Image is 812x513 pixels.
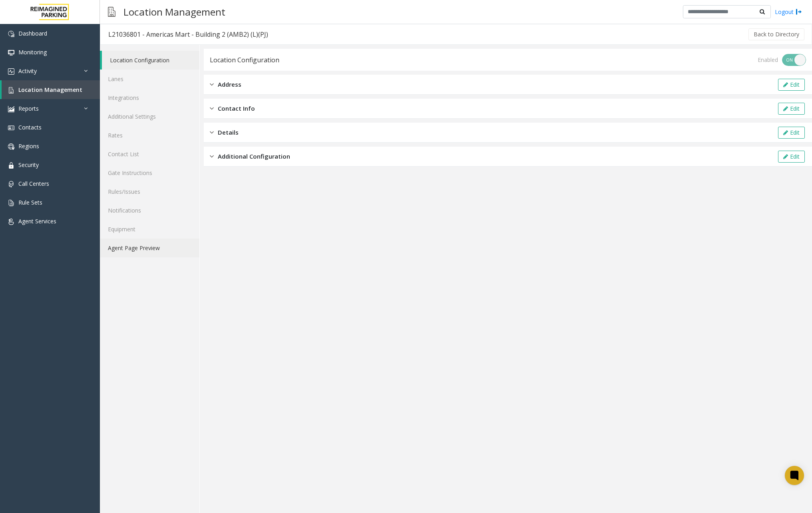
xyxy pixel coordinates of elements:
a: Additional Settings [100,107,199,126]
a: Integrations [100,88,199,107]
span: Rule Sets [18,199,42,206]
h3: Location Management [119,2,229,22]
img: 'icon' [8,162,14,169]
a: Logout [775,8,802,16]
img: 'icon' [8,143,14,150]
a: Lanes [100,70,199,88]
a: Location Configuration [102,51,199,70]
a: Contact List [100,145,199,163]
div: Enabled [758,56,778,64]
span: Details [218,128,239,137]
button: Edit [778,151,805,163]
button: Back to Directory [748,28,804,40]
img: 'icon' [8,200,14,206]
span: Security [18,161,39,169]
img: 'icon' [8,125,14,131]
img: logout [796,8,802,16]
img: 'icon' [8,68,14,75]
span: Contacts [18,123,42,131]
span: Regions [18,142,39,150]
span: Agent Services [18,217,56,225]
img: closed [210,104,214,113]
span: Monitoring [18,48,47,56]
img: closed [210,80,214,89]
img: pageIcon [108,2,115,22]
a: Rules/Issues [100,182,199,201]
span: Contact Info [218,104,255,113]
span: Additional Configuration [218,152,290,161]
img: 'icon' [8,50,14,56]
a: Equipment [100,220,199,239]
img: 'icon' [8,106,14,112]
img: closed [210,128,214,137]
a: Notifications [100,201,199,220]
span: Location Management [18,86,82,93]
span: Dashboard [18,30,47,37]
button: Edit [778,79,805,91]
div: L21036801 - Americas Mart - Building 2 (AMB2) (L)(PJ) [108,29,268,40]
a: Rates [100,126,199,145]
span: Address [218,80,241,89]
div: Location Configuration [210,55,279,65]
a: Location Management [2,80,100,99]
span: Call Centers [18,180,49,187]
img: 'icon' [8,181,14,187]
img: 'icon' [8,87,14,93]
img: 'icon' [8,219,14,225]
button: Edit [778,103,805,115]
span: Activity [18,67,37,75]
a: Agent Page Preview [100,239,199,257]
img: closed [210,152,214,161]
img: 'icon' [8,31,14,37]
span: Reports [18,105,39,112]
button: Edit [778,127,805,139]
a: Gate Instructions [100,163,199,182]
